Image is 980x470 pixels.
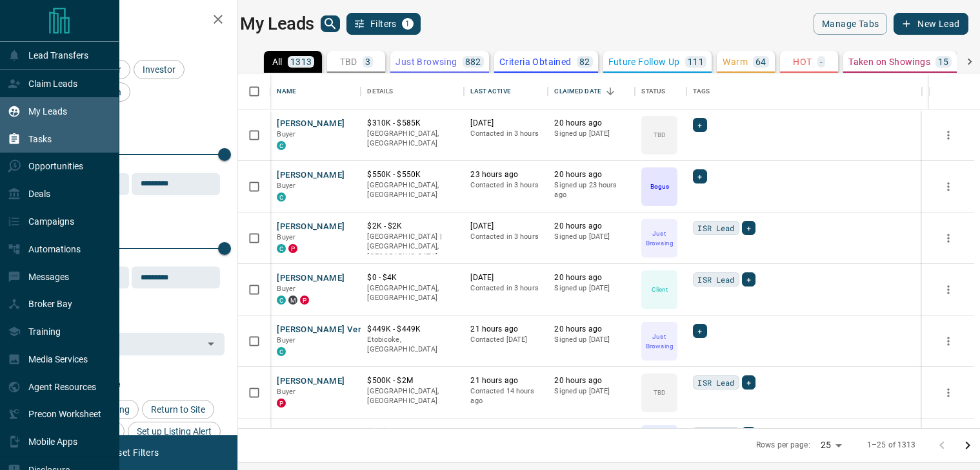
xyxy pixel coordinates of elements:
p: [GEOGRAPHIC_DATA], [GEOGRAPHIC_DATA] [367,283,457,303]
p: Signed up [DATE] [554,335,628,345]
div: condos.ca [277,347,286,356]
p: [GEOGRAPHIC_DATA], [GEOGRAPHIC_DATA] [367,180,457,200]
p: Client [652,285,668,294]
p: Rows per page: [756,440,810,451]
span: ISR Lead [697,376,734,389]
p: Warm [723,57,748,66]
p: 20 hours ago [554,427,628,438]
div: Name [277,73,296,109]
div: Last Active [464,73,548,109]
div: property.ca [277,399,286,408]
p: 20 hours ago [554,375,628,386]
p: $310K - $585K [367,118,457,129]
div: + [742,375,755,390]
p: [DATE] [470,427,541,438]
p: $0 - $4K [367,272,457,283]
p: Etobicoke, [GEOGRAPHIC_DATA] [367,335,457,355]
button: more [939,383,958,402]
span: Buyer [277,285,295,293]
p: [GEOGRAPHIC_DATA], [GEOGRAPHIC_DATA] [367,386,457,406]
p: 20 hours ago [554,221,628,232]
p: Contacted in 3 hours [470,283,541,294]
div: + [693,118,706,132]
p: 3 [365,57,370,66]
p: TBD [654,130,666,140]
div: Investor [134,60,185,79]
p: Contacted in 3 hours [470,232,541,242]
span: + [697,170,702,183]
span: + [746,428,751,440]
p: [GEOGRAPHIC_DATA], [GEOGRAPHIC_DATA] [367,129,457,149]
p: [DATE] [470,221,541,232]
button: [PERSON_NAME] [277,375,345,388]
p: Taken on Showings [848,57,930,66]
p: Contacted in 3 hours [470,129,541,139]
p: Just Browsing [395,57,457,66]
div: property.ca [300,296,309,305]
span: + [746,221,751,234]
div: Return to Site [142,400,214,419]
div: condos.ca [277,296,286,305]
span: ISR Lead [697,428,734,440]
p: 20 hours ago [554,324,628,335]
p: Signed up [DATE] [554,283,628,294]
button: Sort [601,82,619,100]
p: $2K - $2K [367,221,457,232]
span: Buyer [277,388,295,396]
div: + [742,221,755,235]
div: Set up Listing Alert [128,422,221,441]
div: Status [635,73,686,109]
h2: Filters [41,13,225,28]
div: Details [367,73,393,109]
div: Claimed Date [554,73,601,109]
p: 1–25 of 1313 [867,440,916,451]
button: Filters1 [346,13,421,35]
div: condos.ca [277,244,286,253]
div: Details [361,73,464,109]
div: Last Active [470,73,510,109]
button: Reset Filters [98,442,167,464]
p: Signed up 23 hours ago [554,180,628,200]
span: Buyer [277,182,295,190]
p: - [820,57,823,66]
span: + [697,324,702,337]
div: mrloft.ca [288,296,297,305]
span: Set up Listing Alert [132,426,216,437]
button: [PERSON_NAME] [277,221,345,233]
div: condos.ca [277,193,286,202]
p: 111 [688,57,704,66]
p: 64 [755,57,766,66]
p: Signed up [DATE] [554,129,628,139]
div: condos.ca [277,141,286,150]
div: + [693,169,706,183]
p: Criteria Obtained [499,57,572,66]
button: Manage Tabs [814,13,887,35]
button: [PERSON_NAME] [277,118,345,130]
button: more [939,126,958,145]
button: more [939,280,958,299]
button: more [939,177,958,196]
p: Contacted [DATE] [470,335,541,345]
span: 1 [403,19,412,28]
button: [PERSON_NAME] [277,427,345,439]
button: [PERSON_NAME] [277,169,345,182]
p: 21 hours ago [470,375,541,386]
p: HOT [793,57,812,66]
p: 20 hours ago [554,169,628,180]
div: Name [270,73,361,109]
p: Future Follow Up [608,57,680,66]
p: [DATE] [470,118,541,129]
p: 15 [938,57,949,66]
span: + [746,273,751,286]
span: + [746,376,751,389]
button: more [939,229,958,248]
p: [GEOGRAPHIC_DATA] | [GEOGRAPHIC_DATA], [GEOGRAPHIC_DATA] [367,232,457,262]
span: ISR Lead [697,221,734,234]
p: Just Browsing [643,229,676,248]
div: property.ca [288,244,297,253]
p: Signed up [DATE] [554,386,628,397]
p: 20 hours ago [554,118,628,129]
div: Claimed Date [548,73,635,109]
p: TBD [340,57,357,66]
span: ISR Lead [697,273,734,286]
